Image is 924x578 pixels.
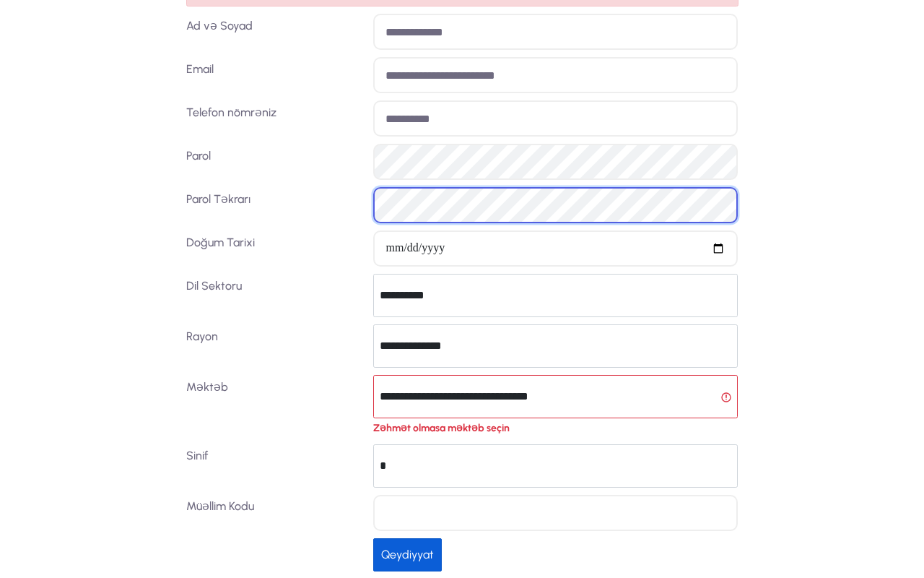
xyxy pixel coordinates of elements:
label: Dil Sektoru [180,274,368,317]
label: Parol [180,144,368,180]
label: Məktəb [180,375,368,436]
button: Qeydiyyat [373,538,442,571]
label: Email [180,57,368,93]
label: Müəllim Kodu [180,495,368,531]
label: Doğum Tarixi [180,230,368,267]
strong: Zəhmət olmasa məktəb seçin [373,422,510,434]
label: Parol Təkrarı [180,187,368,223]
label: Telefon nömrəniz [180,100,368,137]
label: Rayon [180,324,368,368]
label: Ad və Soyad [180,14,368,50]
label: Sinif [180,444,368,488]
